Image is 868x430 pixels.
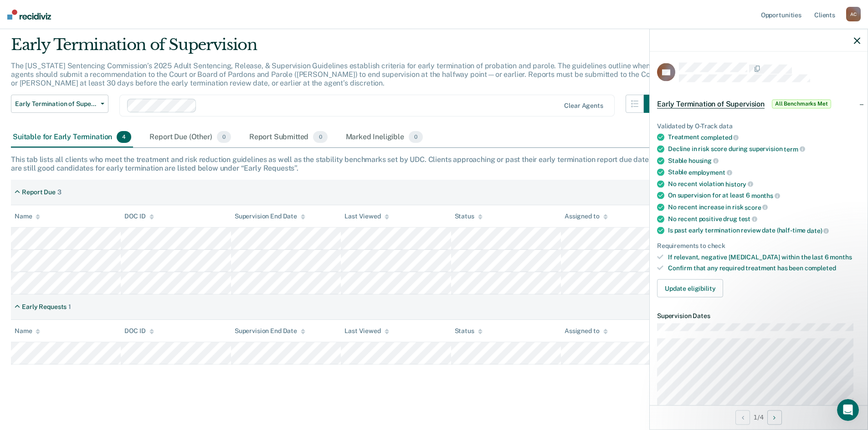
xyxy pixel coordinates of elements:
div: Decline in risk score during supervision [668,145,860,153]
p: The [US_STATE] Sentencing Commission’s 2025 Adult Sentencing, Release, & Supervision Guidelines e... [11,61,659,87]
div: Clear agents [564,102,603,110]
div: Status [455,327,483,335]
span: employment [688,168,732,176]
span: history [725,180,753,187]
div: 1 [68,303,71,311]
div: Supervision End Date [235,212,305,220]
div: Early Termination of SupervisionAll Benchmarks Met [650,89,868,118]
div: Assigned to [565,212,607,220]
span: months [830,253,852,260]
span: 4 [117,131,131,143]
img: Recidiviz [7,10,51,20]
div: Last Viewed [344,212,389,220]
span: score [745,203,768,211]
dt: Supervision Dates [657,312,860,320]
div: Marked Ineligible [344,127,425,147]
div: No recent positive drug [668,215,860,223]
div: On supervision for at least 6 [668,192,860,200]
span: months [751,192,780,199]
span: Early Termination of Supervision [15,100,97,108]
span: completed [805,264,836,272]
span: Early Termination of Supervision [657,99,765,108]
div: Name [15,212,40,220]
div: Confirm that any required treatment has been [668,264,860,272]
button: Next Opportunity [767,410,782,425]
div: Last Viewed [344,327,389,335]
div: Report Submitted [247,127,329,147]
span: All Benchmarks Met [772,99,831,108]
div: Treatment [668,133,860,142]
span: date) [807,227,829,234]
div: No recent violation [668,180,860,188]
span: test [739,215,757,223]
span: term [784,145,805,152]
div: Assigned to [565,327,607,335]
span: 0 [313,131,327,143]
span: 0 [409,131,423,143]
div: Is past early termination review date (half-time [668,227,860,235]
div: 1 / 4 [650,405,868,429]
div: Report Due [22,188,56,196]
div: DOC ID [124,212,154,220]
div: This tab lists all clients who meet the treatment and risk reduction guidelines as well as the st... [11,155,857,172]
div: Report Due (Other) [148,127,232,147]
div: Name [15,327,40,335]
div: Suitable for Early Termination [11,127,133,147]
div: Stable [668,168,860,177]
div: Requirements to check [657,242,860,249]
div: A C [846,7,861,21]
div: No recent increase in risk [668,203,860,211]
div: 3 [57,188,62,196]
div: Validated by O-Track data [657,122,860,130]
div: Status [455,212,483,220]
div: Stable [668,157,860,165]
div: If relevant, negative [MEDICAL_DATA] within the last 6 [668,253,860,261]
button: Previous Opportunity [735,410,750,425]
iframe: Intercom live chat [837,399,859,421]
button: Update eligibility [657,279,723,298]
span: 0 [217,131,231,143]
span: completed [701,134,739,141]
div: DOC ID [124,327,154,335]
span: housing [688,157,719,164]
div: Early Termination of Supervision [11,35,662,61]
div: Early Requests [22,303,67,311]
div: Supervision End Date [235,327,305,335]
